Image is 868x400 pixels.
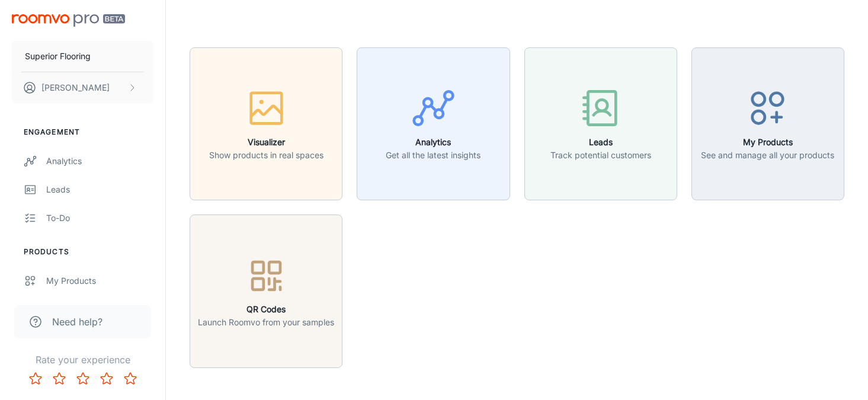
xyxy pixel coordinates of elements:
[701,136,834,149] h6: My Products
[190,284,342,296] a: QR CodesLaunch Roomvo from your samples
[25,50,91,63] p: Superior Flooring
[190,215,342,367] button: QR CodesLaunch Roomvo from your samples
[691,47,844,200] button: My ProductsSee and manage all your products
[41,81,110,94] p: [PERSON_NAME]
[24,367,47,391] button: Rate 1 star
[52,315,103,329] span: Need help?
[357,47,510,200] button: AnalyticsGet all the latest insights
[12,14,125,27] img: Roomvo PRO Beta
[47,367,71,391] button: Rate 2 star
[209,136,324,149] h6: Visualizer
[550,136,651,149] h6: Leads
[46,183,153,196] div: Leads
[12,72,153,103] button: [PERSON_NAME]
[386,136,481,149] h6: Analytics
[46,274,153,287] div: My Products
[386,149,481,162] p: Get all the latest insights
[701,149,834,162] p: See and manage all your products
[9,353,156,367] p: Rate your experience
[12,41,153,72] button: Superior Flooring
[190,47,342,200] button: VisualizerShow products in real spaces
[524,47,677,200] button: LeadsTrack potential customers
[209,149,324,162] p: Show products in real spaces
[691,117,844,129] a: My ProductsSee and manage all your products
[46,155,153,168] div: Analytics
[198,303,334,316] h6: QR Codes
[524,117,677,129] a: LeadsTrack potential customers
[357,117,510,129] a: AnalyticsGet all the latest insights
[198,316,334,329] p: Launch Roomvo from your samples
[95,367,118,391] button: Rate 4 star
[118,367,142,391] button: Rate 5 star
[71,367,95,391] button: Rate 3 star
[46,212,153,225] div: To-do
[550,149,651,162] p: Track potential customers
